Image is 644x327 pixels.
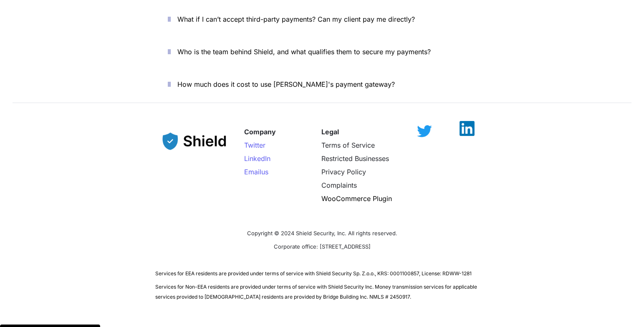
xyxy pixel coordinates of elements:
button: How much does it cost to use [PERSON_NAME]'s payment gateway? [155,71,489,97]
span: Who is the team behind Shield, and what qualifies them to secure my payments? [177,48,431,56]
span: us [261,168,268,176]
span: What if I can’t accept third-party payments? Can my client pay me directly? [177,15,415,23]
span: Services for EEA residents are provided under terms of service with Shield Security Sp. Z.o.o., K... [155,270,472,277]
a: Privacy Policy [321,168,366,176]
a: Emailus [244,168,268,176]
span: Email [244,168,261,176]
button: What if I can’t accept third-party payments? Can my client pay me directly? [155,6,489,32]
strong: Legal [321,128,339,136]
span: Services for Non-EEA residents are provided under terms of service with Shield Security Inc. Mone... [155,284,478,300]
strong: Company [244,128,276,136]
a: WooCommerce Plugin [321,194,392,203]
span: Copyright © 2024 Shield Security, Inc. All rights reserved. [247,230,397,236]
button: Who is the team behind Shield, and what qualifies them to secure my payments? [155,39,489,65]
span: How much does it cost to use [PERSON_NAME]'s payment gateway? [177,80,395,88]
span: Corporate office: [STREET_ADDRESS] [274,243,371,250]
a: LinkedIn [244,154,270,163]
a: Terms of Service [321,141,375,149]
a: Twitter [244,141,265,149]
a: Restricted Businesses [321,154,389,163]
a: Complaints [321,181,357,189]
